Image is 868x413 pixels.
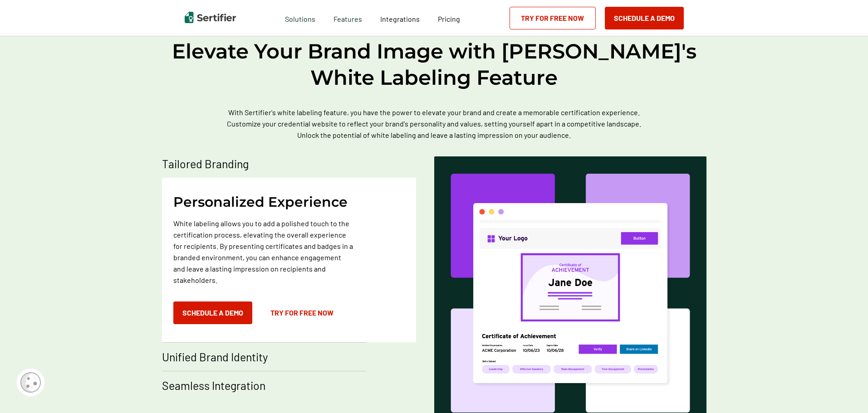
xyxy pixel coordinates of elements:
span: Solutions [285,12,315,24]
h2: Elevate Your Brand Image with [PERSON_NAME]'s White Labeling Feature [162,38,706,91]
p: Unified Brand Identity [162,350,268,364]
button: Schedule a Demo [605,7,684,29]
span: Pricing [438,15,460,23]
h2: Personalized Experience [173,194,348,210]
p: With Sertifier's white labeling feature, you have the power to elevate your brand and create a me... [216,107,652,141]
img: Cookie Popup Icon [20,372,41,393]
iframe: Chat Widget [823,369,868,413]
a: Try for Free Now [510,7,596,29]
img: Sertifier | Digital Credentialing Platform [185,12,236,23]
p: Tailored Branding [162,156,249,171]
a: Pricing [438,12,460,24]
p: White labeling allows you to add a polished touch to the certification process, elevating the ove... [173,218,353,286]
a: Try for Free Now [261,301,343,324]
span: Features [333,12,362,24]
p: Seamless Integration [162,378,265,393]
span: Integrations [380,15,420,23]
a: Integrations [380,12,420,24]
